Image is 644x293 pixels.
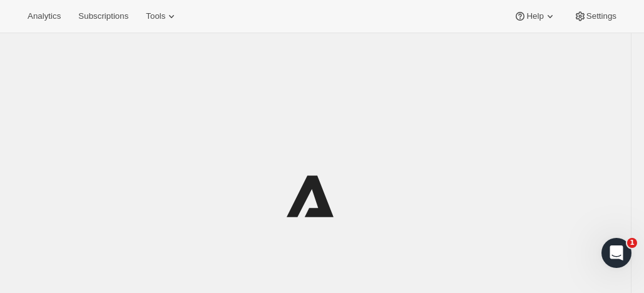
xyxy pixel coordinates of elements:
button: Tools [138,8,185,25]
button: Help [506,8,563,25]
button: Settings [566,8,624,25]
span: Settings [586,11,616,21]
span: Help [526,11,543,21]
iframe: Intercom live chat [601,238,631,268]
button: Subscriptions [71,8,136,25]
span: Analytics [28,11,61,21]
button: Analytics [20,8,68,25]
span: Subscriptions [78,11,128,21]
span: 1 [627,238,637,248]
span: Tools [146,11,165,21]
